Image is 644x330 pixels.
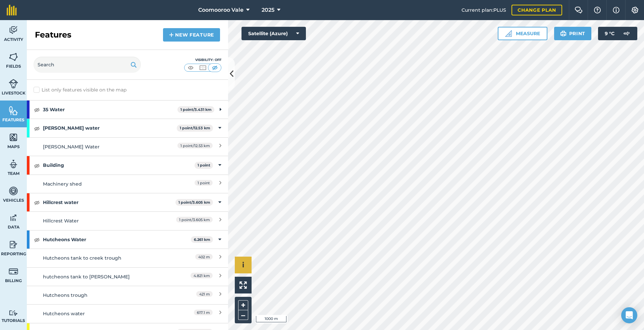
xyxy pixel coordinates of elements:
[43,273,162,280] div: hutcheons tank to [PERSON_NAME]
[235,257,252,273] button: i
[9,310,18,316] img: svg+xml;base64,PD94bWwgdmVyc2lvbj0iMS4wIiBlbmNvZGluZz0idXRmLTgiPz4KPCEtLSBHZW5lcmF0b3I6IEFkb2JlIE...
[575,7,583,13] img: Two speech bubbles overlapping with the left bubble in the forefront
[27,175,228,193] a: Machinery shed1 point
[238,310,248,320] button: –
[27,249,228,267] a: Hutcheons tank to creek trough402 m
[43,310,162,317] div: Hutcheons water
[241,27,306,40] button: Satellite (Azure)
[199,64,207,71] img: svg+xml;base64,PHN2ZyB4bWxucz0iaHR0cDovL3d3dy53My5vcmcvMjAwMC9zdmciIHdpZHRoPSI1MCIgaGVpZ2h0PSI0MC...
[27,211,228,230] a: Hillcrest Water1 point/3.605 km
[195,180,213,186] span: 1 point
[27,193,228,211] div: Hillcrest water1 point/3.605 km
[262,6,274,14] span: 2025
[27,286,228,304] a: Hutcheons trough421 m
[593,7,601,13] img: A question mark icon
[7,5,17,15] img: fieldmargin Logo
[169,31,174,39] img: svg+xml;base64,PHN2ZyB4bWxucz0iaHR0cDovL3d3dy53My5vcmcvMjAwMC9zdmciIHdpZHRoPSIxNCIgaGVpZ2h0PSIyNC...
[43,180,162,188] div: Machinery shed
[505,30,512,37] img: Ruler icon
[620,27,633,40] img: svg+xml;base64,PD94bWwgdmVyc2lvbj0iMS4wIiBlbmNvZGluZz0idXRmLTgiPz4KPCEtLSBHZW5lcmF0b3I6IEFkb2JlIE...
[27,137,228,156] a: [PERSON_NAME] Water1 point/12.53 km
[43,156,195,174] strong: Building
[242,261,244,269] span: i
[163,28,220,42] a: New feature
[9,240,18,250] img: svg+xml;base64,PD94bWwgdmVyc2lvbj0iMS4wIiBlbmNvZGluZz0idXRmLTgiPz4KPCEtLSBHZW5lcmF0b3I6IEFkb2JlIE...
[43,291,162,299] div: Hutcheons trough
[43,254,162,262] div: Hutcheons tank to creek trough
[9,186,18,196] img: svg+xml;base64,PD94bWwgdmVyc2lvbj0iMS4wIiBlbmNvZGluZz0idXRmLTgiPz4KPCEtLSBHZW5lcmF0b3I6IEFkb2JlIE...
[9,132,18,142] img: svg+xml;base64,PHN2ZyB4bWxucz0iaHR0cDovL3d3dy53My5vcmcvMjAwMC9zdmciIHdpZHRoPSI1NiIgaGVpZ2h0PSI2MC...
[9,213,18,223] img: svg+xml;base64,PD94bWwgdmVyc2lvbj0iMS4wIiBlbmNvZGluZz0idXRmLTgiPz4KPCEtLSBHZW5lcmF0b3I6IEFkb2JlIE...
[9,159,18,169] img: svg+xml;base64,PD94bWwgdmVyc2lvbj0iMS4wIiBlbmNvZGluZz0idXRmLTgiPz4KPCEtLSBHZW5lcmF0b3I6IEFkb2JlIE...
[43,101,177,119] strong: 35 Water
[34,124,40,132] img: svg+xml;base64,PHN2ZyB4bWxucz0iaHR0cDovL3d3dy53My5vcmcvMjAwMC9zdmciIHdpZHRoPSIxOCIgaGVpZ2h0PSIyNC...
[177,143,213,148] span: 1 point / 12.53 km
[613,6,620,14] img: svg+xml;base64,PHN2ZyB4bWxucz0iaHR0cDovL3d3dy53My5vcmcvMjAwMC9zdmciIHdpZHRoPSIxNyIgaGVpZ2h0PSIxNy...
[176,217,213,222] span: 1 point / 3.605 km
[184,57,221,63] div: Visibility: Off
[27,156,228,174] div: Building1 point
[27,119,228,137] div: [PERSON_NAME] water1 point/12.53 km
[598,27,637,40] button: 9 °C
[34,161,40,170] img: svg+xml;base64,PHN2ZyB4bWxucz0iaHR0cDovL3d3dy53My5vcmcvMjAwMC9zdmciIHdpZHRoPSIxOCIgaGVpZ2h0PSIyNC...
[43,230,191,249] strong: Hutcheons Water
[9,266,18,276] img: svg+xml;base64,PD94bWwgdmVyc2lvbj0iMS4wIiBlbmNvZGluZz0idXRmLTgiPz4KPCEtLSBHZW5lcmF0b3I6IEFkb2JlIE...
[605,27,614,40] span: 9 ° C
[554,27,592,40] button: Print
[9,52,18,62] img: svg+xml;base64,PHN2ZyB4bWxucz0iaHR0cDovL3d3dy53My5vcmcvMjAwMC9zdmciIHdpZHRoPSI1NiIgaGVpZ2h0PSI2MC...
[621,307,637,323] div: Open Intercom Messenger
[27,101,228,119] div: 35 Water1 point/3.431 km
[180,126,210,130] strong: 1 point / 12.53 km
[498,27,547,40] button: Measure
[196,291,213,297] span: 421 m
[27,230,228,249] div: Hutcheons Water6.261 km
[194,237,210,242] strong: 6.261 km
[178,200,210,205] strong: 1 point / 3.605 km
[512,5,562,15] a: Change plan
[130,61,137,69] img: svg+xml;base64,PHN2ZyB4bWxucz0iaHR0cDovL3d3dy53My5vcmcvMjAwMC9zdmciIHdpZHRoPSIxOSIgaGVpZ2h0PSIyNC...
[198,6,244,14] span: Coomooroo Vale
[43,143,162,150] div: [PERSON_NAME] Water
[211,64,219,71] img: svg+xml;base64,PHN2ZyB4bWxucz0iaHR0cDovL3d3dy53My5vcmcvMjAwMC9zdmciIHdpZHRoPSI1MCIgaGVpZ2h0PSI0MC...
[9,25,18,35] img: svg+xml;base64,PD94bWwgdmVyc2lvbj0iMS4wIiBlbmNvZGluZz0idXRmLTgiPz4KPCEtLSBHZW5lcmF0b3I6IEFkb2JlIE...
[34,106,40,114] img: svg+xml;base64,PHN2ZyB4bWxucz0iaHR0cDovL3d3dy53My5vcmcvMjAwMC9zdmciIHdpZHRoPSIxOCIgaGVpZ2h0PSIyNC...
[9,79,18,89] img: svg+xml;base64,PD94bWwgdmVyc2lvbj0iMS4wIiBlbmNvZGluZz0idXRmLTgiPz4KPCEtLSBHZW5lcmF0b3I6IEFkb2JlIE...
[34,236,40,244] img: svg+xml;base64,PHN2ZyB4bWxucz0iaHR0cDovL3d3dy53My5vcmcvMjAwMC9zdmciIHdpZHRoPSIxOCIgaGVpZ2h0PSIyNC...
[462,6,506,14] span: Current plan : PLUS
[191,273,213,278] span: 4.821 km
[35,29,71,40] h2: Features
[43,193,175,211] strong: Hillcrest water
[43,119,177,137] strong: [PERSON_NAME] water
[27,304,228,323] a: Hutcheons water617.1 m
[194,310,213,315] span: 617.1 m
[631,7,639,13] img: A cog icon
[34,57,141,73] input: Search
[186,64,195,71] img: svg+xml;base64,PHN2ZyB4bWxucz0iaHR0cDovL3d3dy53My5vcmcvMjAwMC9zdmciIHdpZHRoPSI1MCIgaGVpZ2h0PSI0MC...
[239,281,247,289] img: Four arrows, one pointing top left, one top right, one bottom right and the last bottom left
[27,267,228,286] a: hutcheons tank to [PERSON_NAME]4.821 km
[34,198,40,206] img: svg+xml;base64,PHN2ZyB4bWxucz0iaHR0cDovL3d3dy53My5vcmcvMjAwMC9zdmciIHdpZHRoPSIxOCIgaGVpZ2h0PSIyNC...
[180,107,212,112] strong: 1 point / 3.431 km
[43,217,162,224] div: Hillcrest Water
[198,163,210,168] strong: 1 point
[560,29,567,38] img: svg+xml;base64,PHN2ZyB4bWxucz0iaHR0cDovL3d3dy53My5vcmcvMjAwMC9zdmciIHdpZHRoPSIxOSIgaGVpZ2h0PSIyNC...
[195,254,213,260] span: 402 m
[9,106,18,116] img: svg+xml;base64,PHN2ZyB4bWxucz0iaHR0cDovL3d3dy53My5vcmcvMjAwMC9zdmciIHdpZHRoPSI1NiIgaGVpZ2h0PSI2MC...
[238,300,248,310] button: +
[34,86,126,93] label: List only features visible on the map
